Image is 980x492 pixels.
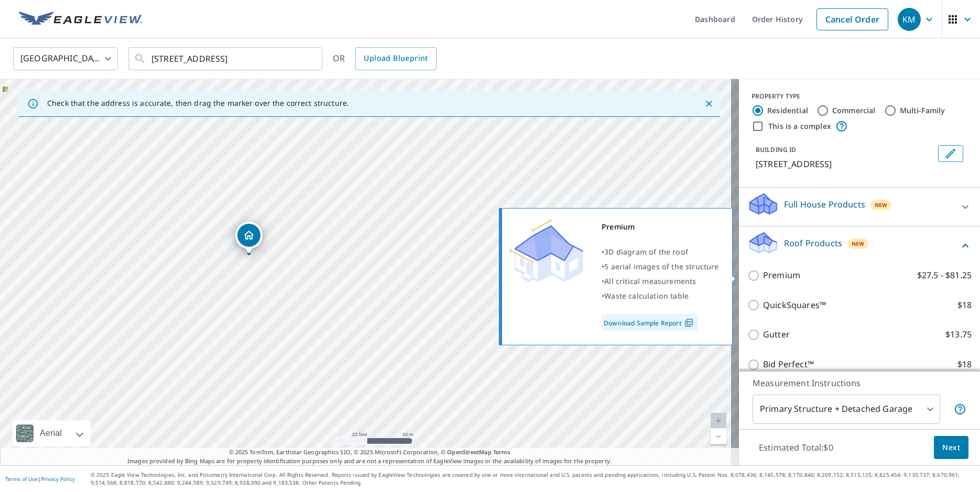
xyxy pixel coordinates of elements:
[91,471,975,487] p: © 2025 Eagle View Technologies, Inc. and Pictometry International Corp. All Rights Reserved. Repo...
[47,99,349,108] p: Check that the address is accurate, then drag the marker over the correct structure.
[235,222,263,254] div: Dropped pin, building 1, Residential property, 194 Main St Warwick, MD 21912
[604,261,718,271] span: 5 aerial images of the structure
[917,269,972,282] p: $27.5 - $81.25
[875,201,888,209] span: New
[355,47,436,70] a: Upload Blueprint
[602,314,698,331] a: Download Sample Report
[768,121,831,132] label: This is a complex
[763,269,800,282] p: Premium
[711,429,726,444] a: Current Level 20, Zoom Out
[604,291,689,301] span: Waste calculation table
[832,105,876,116] label: Commercial
[753,395,940,424] div: Primary Structure + Detached Garage
[756,145,796,154] p: BUILDING ID
[938,145,963,162] button: Edit building 1
[942,441,960,454] span: Next
[5,476,75,482] p: |
[364,52,428,65] span: Upload Blueprint
[750,436,842,459] p: Estimated Total: $0
[682,318,696,327] img: Pdf Icon
[945,328,972,341] p: $13.75
[934,436,968,460] button: Next
[756,158,934,170] p: [STREET_ADDRESS]
[752,92,967,101] div: PROPERTY TYPE
[13,44,118,73] div: [GEOGRAPHIC_DATA]
[602,259,719,274] div: •
[747,231,972,260] div: Roof ProductsNew
[954,403,966,416] span: Your report will include the primary structure and a detached garage if one exists.
[19,12,143,27] img: EV Logo
[702,97,716,111] button: Close
[753,377,966,389] p: Measurement Instructions
[747,192,972,222] div: Full House ProductsNew
[898,8,921,31] div: KM
[900,105,945,116] label: Multi-Family
[510,220,583,282] img: Premium
[957,299,972,312] p: $18
[816,8,888,30] a: Cancel Order
[604,247,688,257] span: 3D diagram of the roof
[37,420,65,446] div: Aerial
[602,289,719,303] div: •
[151,44,301,73] input: Search by address or latitude-longitude
[333,47,437,70] div: OR
[957,358,972,371] p: $18
[763,299,826,312] p: QuickSquares™
[763,328,790,341] p: Gutter
[493,448,510,456] a: Terms
[763,358,814,371] p: Bid Perfect™
[5,475,38,483] a: Terms of Use
[602,274,719,289] div: •
[602,245,719,259] div: •
[604,276,696,286] span: All critical measurements
[602,220,719,234] div: Premium
[447,448,491,456] a: OpenStreetMap
[41,475,75,483] a: Privacy Policy
[784,237,842,249] p: Roof Products
[711,413,726,429] a: Current Level 20, Zoom In Disabled
[852,239,865,248] span: New
[767,105,808,116] label: Residential
[13,420,91,446] div: Aerial
[784,198,865,211] p: Full House Products
[229,448,510,457] span: © 2025 TomTom, Earthstar Geographics SIO, © 2025 Microsoft Corporation, ©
